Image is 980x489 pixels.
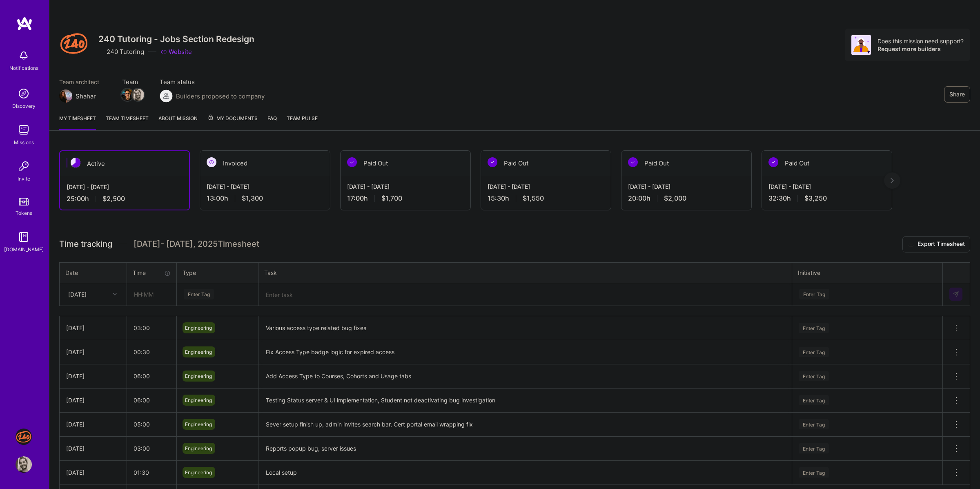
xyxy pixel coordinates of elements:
img: Builders proposed to company [160,89,173,103]
th: Date [60,262,127,283]
div: 240 Tutoring [98,47,144,56]
img: Active [71,158,80,167]
a: User Avatar [13,456,34,473]
div: Enter Tag [184,288,214,301]
div: Paid Out [621,151,751,176]
span: Engineering [185,445,212,451]
h3: 240 Tutoring - Jobs Section Redesign [98,34,254,44]
div: Request more builders [878,45,964,53]
span: Team Pulse [287,115,318,121]
div: Notifications [9,64,38,72]
span: $2,000 [664,194,686,203]
input: HH:MM [127,462,176,483]
a: About Mission [158,114,198,130]
textarea: Various access type related bug fixes [259,317,791,339]
div: [DATE] [66,444,120,453]
img: Avatar [851,35,871,55]
img: Company Logo [59,29,89,58]
span: $2,500 [102,194,125,203]
input: HH:MM [127,413,176,435]
img: Paid Out [488,157,497,167]
span: Team status [160,78,265,86]
a: My timesheet [59,114,96,130]
div: Enter Tag [799,288,829,301]
div: [DOMAIN_NAME] [4,245,44,254]
div: Enter Tag [799,322,829,334]
span: Engineering [185,349,212,355]
textarea: Fix Access Type badge logic for expired access [259,341,791,364]
i: icon Mail [99,93,106,99]
div: [DATE] [66,420,120,429]
div: [DATE] [66,468,120,477]
span: My Documents [207,114,258,123]
img: discovery [16,85,32,102]
div: Time [133,268,171,277]
div: [DATE] - [DATE] [347,182,464,191]
div: Enter Tag [799,346,829,358]
a: My Documents [207,114,258,130]
div: [DATE] - [DATE] [207,182,323,191]
div: [DATE] - [DATE] [67,183,183,191]
input: HH:MM [127,317,176,339]
textarea: Reports popup bug, server issues [259,438,791,460]
div: 25:00 h [67,194,183,203]
span: $3,250 [804,194,827,203]
div: Tokens [16,209,32,217]
img: User Avatar [16,456,32,473]
span: Team architect [59,78,106,86]
input: HH:MM [127,284,176,305]
div: Paid Out [481,151,611,176]
span: Engineering [185,325,212,331]
img: logo [16,16,33,31]
div: Active [60,151,189,176]
div: Missions [14,138,34,147]
div: [DATE] - [DATE] [628,182,745,191]
div: Does this mission need support? [878,37,964,45]
div: 32:30 h [768,194,885,203]
a: Team Member Avatar [133,88,143,102]
th: Type [177,262,258,283]
div: Paid Out [341,151,470,176]
div: Enter Tag [799,418,829,431]
textarea: Add Access Type to Courses, Cohorts and Usage tabs [259,365,791,388]
img: guide book [16,229,32,245]
span: $1,700 [381,194,402,203]
div: [DATE] - [DATE] [768,182,885,191]
a: Team Pulse [287,114,318,130]
img: J: 240 Tutoring - Jobs Section Redesign [16,429,32,445]
div: 15:30 h [488,194,604,203]
span: $1,550 [523,194,544,203]
th: Task [258,262,792,283]
div: Paid Out [762,151,892,176]
a: FAQ [267,114,277,130]
a: Team timesheet [106,114,149,130]
span: Engineering [185,469,212,476]
input: HH:MM [127,438,176,459]
div: Shahar [76,92,96,100]
span: Engineering [185,373,212,379]
div: [DATE] [66,348,120,356]
div: Enter Tag [799,370,829,382]
span: Team [122,78,143,86]
input: HH:MM [127,341,176,363]
span: Builders proposed to company [176,92,265,100]
button: Share [944,86,970,103]
div: Enter Tag [799,466,829,479]
span: [DATE] - [DATE] , 2025 Timesheet [134,239,259,249]
input: HH:MM [127,365,176,387]
div: [DATE] - [DATE] [488,182,604,191]
img: tokens [19,198,29,205]
div: Invite [18,174,30,183]
div: [DATE] [66,396,120,404]
img: Team Member Avatar [132,89,144,101]
img: Invoiced [207,157,216,167]
div: Enter Tag [799,394,829,406]
i: icon Download [908,240,914,249]
img: bell [16,47,32,64]
span: Engineering [185,421,212,427]
a: Team Member Avatar [122,88,133,102]
img: Submit [953,291,959,297]
img: right [891,178,894,183]
textarea: Local setup [259,462,791,484]
div: Invoiced [200,151,330,176]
